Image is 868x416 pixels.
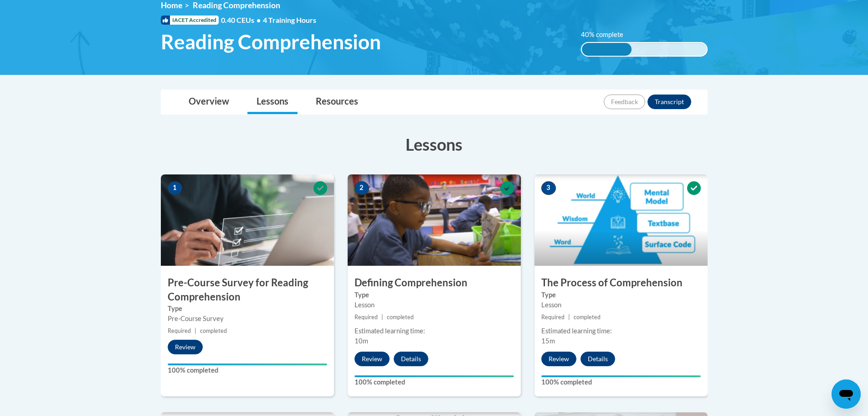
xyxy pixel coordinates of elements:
iframe: Button to launch messaging window [832,379,861,409]
div: Your progress [541,375,701,377]
span: 10m [354,337,368,345]
img: Course Image [161,174,334,266]
label: Type [168,304,327,314]
a: Home [161,0,182,10]
label: Type [541,290,701,300]
label: 100% completed [541,377,701,387]
div: Estimated learning time: [541,326,701,336]
button: Transcript [647,95,691,109]
a: Overview [180,90,238,114]
span: completed [387,314,414,321]
button: Review [354,352,390,366]
span: 2 [354,181,369,195]
a: Resources [307,90,367,114]
span: completed [574,314,601,321]
span: Reading Comprehension [161,30,381,54]
span: 3 [541,181,556,195]
div: Lesson [354,300,514,310]
button: Review [541,352,576,366]
label: 100% completed [354,377,514,387]
div: Your progress [168,363,327,365]
img: Course Image [534,174,708,266]
div: 40% complete [582,43,632,56]
label: Type [354,290,514,300]
div: Estimated learning time: [354,326,514,336]
button: Review [168,340,203,354]
span: • [257,16,261,24]
div: Lesson [541,300,701,310]
label: 40% complete [581,30,633,40]
button: Details [580,352,615,366]
span: Required [541,314,565,321]
span: 1 [168,181,182,195]
h3: Lessons [161,133,708,156]
h3: The Process of Comprehension [534,276,708,290]
h3: Defining Comprehension [348,276,521,290]
span: Required [354,314,378,321]
span: Required [168,327,191,334]
span: | [195,327,196,334]
a: Lessons [247,90,298,114]
button: Feedback [604,95,645,109]
span: 4 Training Hours [263,16,316,24]
span: 15m [541,337,555,345]
img: Course Image [348,174,521,266]
span: 0.40 CEUs [221,15,263,25]
span: IACET Accredited [161,16,219,25]
button: Details [394,352,428,366]
div: Pre-Course Survey [168,314,327,324]
span: completed [200,327,227,334]
span: | [381,314,383,321]
span: Reading Comprehension [193,0,280,10]
label: 100% completed [168,365,327,375]
span: | [568,314,570,321]
div: Your progress [354,375,514,377]
h3: Pre-Course Survey for Reading Comprehension [161,276,334,304]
